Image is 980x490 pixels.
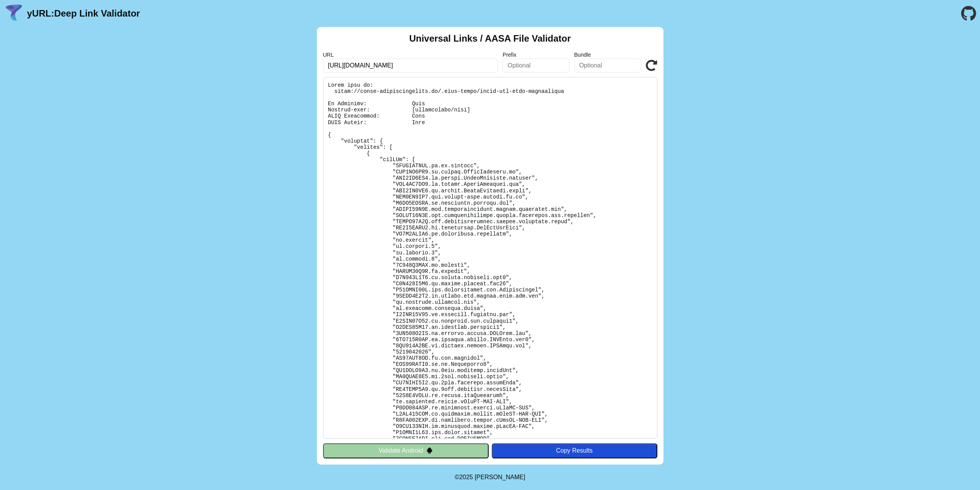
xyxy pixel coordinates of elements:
img: droidIcon.svg [426,447,433,454]
h2: Universal Links / AASA File Validator [409,33,571,44]
div: Copy Results [496,447,653,454]
footer: © [455,465,525,490]
input: Required [323,59,498,72]
input: Optional [574,59,641,72]
img: yURL Logo [4,3,24,24]
label: Prefix [503,52,570,58]
input: Optional [503,59,570,72]
button: Copy Results [492,443,657,458]
a: Michael Ibragimchayev's Personal Site [475,474,526,480]
label: Bundle [574,52,641,58]
span: 2025 [459,474,473,480]
a: yURL:Deep Link Validator [27,8,140,19]
pre: Lorem ipsu do: sitam://conse-adipiscingelits.do/.eius-tempo/incid-utl-etdo-magnaaliqua En Adminim... [323,77,657,439]
label: URL [323,52,498,58]
button: Validate Android [323,443,489,458]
